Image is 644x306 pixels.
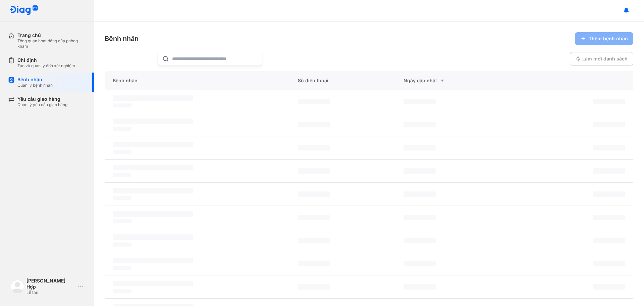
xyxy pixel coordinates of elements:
[593,261,625,266] span: ‌
[17,102,67,107] div: Quản lý yêu cầu giao hàng
[113,103,131,107] span: ‌
[113,211,193,217] span: ‌
[298,261,330,266] span: ‌
[593,191,625,197] span: ‌
[17,77,53,83] div: Bệnh nhân
[113,127,131,131] span: ‌
[113,234,193,240] span: ‌
[17,96,67,102] div: Yêu cầu giao hàng
[404,122,436,127] span: ‌
[298,99,330,104] span: ‌
[113,281,193,286] span: ‌
[593,145,625,150] span: ‌
[113,142,193,147] span: ‌
[298,145,330,150] span: ‌
[298,122,330,127] span: ‌
[593,284,625,290] span: ‌
[298,191,330,197] span: ‌
[404,284,436,290] span: ‌
[113,258,193,263] span: ‌
[113,173,131,177] span: ‌
[404,238,436,243] span: ‌
[113,150,131,154] span: ‌
[113,188,193,193] span: ‌
[113,243,131,247] span: ‌
[9,5,38,16] img: logo
[17,83,53,88] div: Quản lý bệnh nhân
[593,168,625,174] span: ‌
[593,215,625,220] span: ‌
[404,145,436,150] span: ‌
[404,99,436,104] span: ‌
[113,196,131,200] span: ‌
[113,95,193,101] span: ‌
[17,38,86,49] div: Tổng quan hoạt động của phòng khám
[113,165,193,170] span: ‌
[17,57,75,63] div: Chỉ định
[298,168,330,174] span: ‌
[593,238,625,243] span: ‌
[404,191,436,197] span: ‌
[575,32,633,45] button: Thêm bệnh nhân
[404,168,436,174] span: ‌
[26,278,75,290] div: [PERSON_NAME] Hợp
[290,71,395,90] div: Số điện thoại
[570,52,633,65] button: Làm mới danh sách
[17,63,75,69] div: Tạo và quản lý đơn xét nghiệm
[582,56,628,62] span: Làm mới danh sách
[105,71,290,90] div: Bệnh nhân
[17,32,86,38] div: Trang chủ
[11,280,24,293] img: logo
[113,289,131,293] span: ‌
[589,36,628,42] span: Thêm bệnh nhân
[298,215,330,220] span: ‌
[593,122,625,127] span: ‌
[113,266,131,270] span: ‌
[113,119,193,124] span: ‌
[404,215,436,220] span: ‌
[105,34,139,43] div: Bệnh nhân
[26,290,75,295] div: Lễ tân
[404,261,436,266] span: ‌
[298,284,330,290] span: ‌
[298,238,330,243] span: ‌
[404,77,493,85] div: Ngày cập nhật
[113,219,131,223] span: ‌
[593,99,625,104] span: ‌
